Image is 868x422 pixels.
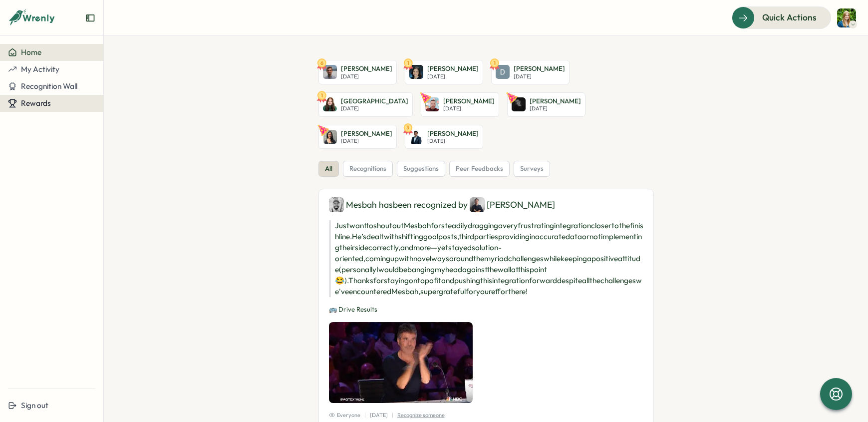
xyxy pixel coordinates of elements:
[496,65,510,79] img: Daniel Mayo
[406,124,409,131] text: 3
[493,59,495,66] text: 1
[325,164,332,173] span: all
[405,125,483,149] a: 3Josh Bethel[PERSON_NAME][DATE]
[425,97,439,111] img: Bob Orlando
[470,197,485,212] img: Scott Grunerud
[514,73,565,80] p: [DATE]
[349,164,386,173] span: recognitions
[341,129,392,138] p: [PERSON_NAME]
[329,197,643,212] div: Mesbah has been recognized by
[530,97,581,106] p: [PERSON_NAME]
[329,322,473,403] img: Recognition Image
[329,305,643,314] p: 🚌 Drive Results
[514,64,565,73] p: [PERSON_NAME]
[341,73,392,80] p: [DATE]
[530,105,581,112] p: [DATE]
[407,59,409,66] text: 1
[329,197,344,212] img: Mesbah
[323,65,337,79] img: Jerome Mayaud
[21,64,59,74] span: My Activity
[341,138,392,144] p: [DATE]
[329,411,360,420] span: Everyone
[470,197,555,212] div: [PERSON_NAME]
[85,13,95,23] button: Expand sidebar
[427,64,479,73] p: [PERSON_NAME]
[409,130,423,144] img: Josh Bethel
[427,138,479,144] p: [DATE]
[507,92,585,117] a: Fran Martinez[PERSON_NAME][DATE]
[21,401,48,410] span: Sign out
[512,97,526,111] img: Fran Martinez
[427,129,479,138] p: [PERSON_NAME]
[21,98,51,108] span: Rewards
[21,47,41,57] span: Home
[370,411,388,420] p: [DATE]
[491,60,570,84] a: 1Daniel Mayo[PERSON_NAME][DATE]
[21,81,77,91] span: Recognition Wall
[443,105,495,112] p: [DATE]
[323,97,337,111] img: Dallas
[341,97,408,106] p: [GEOGRAPHIC_DATA]
[392,411,393,420] p: |
[397,411,445,420] p: Recognize someone
[421,92,499,117] a: Bob Orlando[PERSON_NAME][DATE]
[405,60,483,84] a: 1Kristine Sison[PERSON_NAME][DATE]
[762,11,817,24] span: Quick Actions
[837,8,856,27] img: Kelly McGillis
[323,130,337,144] img: Melissa Pallarca
[341,64,392,73] p: [PERSON_NAME]
[409,65,423,79] img: Kristine Sison
[320,91,322,98] text: 1
[443,97,495,106] p: [PERSON_NAME]
[318,92,413,117] a: 1Dallas[GEOGRAPHIC_DATA][DATE]
[320,59,323,66] text: 6
[427,73,479,80] p: [DATE]
[732,6,831,28] button: Quick Actions
[456,164,503,173] span: peer feedbacks
[403,164,439,173] span: suggestions
[329,220,643,297] p: Just want to shoutout Mesbah for steadily dragging a very frustrating integration closer to the f...
[318,125,397,149] a: Melissa Pallarca[PERSON_NAME][DATE]
[318,60,397,84] a: 6Jerome Mayaud[PERSON_NAME][DATE]
[520,164,544,173] span: surveys
[364,411,366,420] p: |
[341,105,408,112] p: [DATE]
